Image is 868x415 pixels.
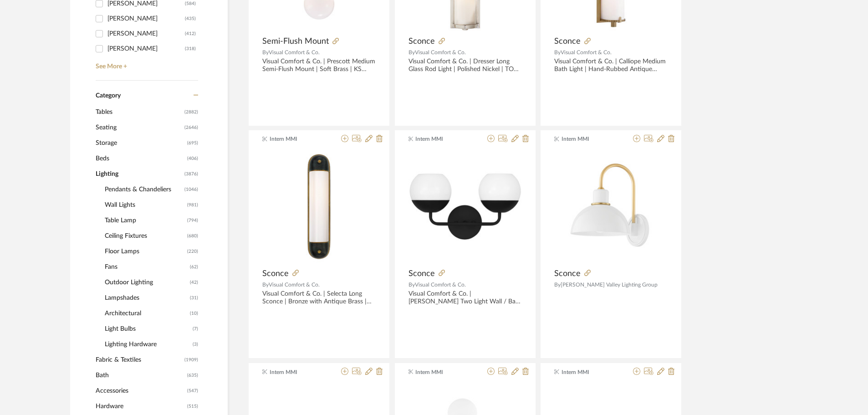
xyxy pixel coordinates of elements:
[262,282,269,287] span: By
[262,290,376,306] div: Visual Comfort & Co. | Selecta Long Sconce | Bronze with Antique Brass | TOB 2062BZ/HAB-WG
[190,275,198,290] span: (42)
[184,182,198,197] span: (1046)
[187,229,198,243] span: (680)
[554,269,581,279] span: Sconce
[408,36,435,46] span: Sconce
[184,167,198,181] span: (3876)
[190,291,198,305] span: (31)
[185,41,196,56] div: (318)
[554,36,581,46] span: Sconce
[187,399,198,414] span: (515)
[187,136,198,150] span: (695)
[408,290,522,306] div: Visual Comfort & Co. | [PERSON_NAME] Two Light Wall / Bath | Midnight Black
[408,150,522,263] img: Sconce
[561,50,612,55] span: Visual Comfort & Co.
[187,244,198,259] span: (220)
[187,368,198,383] span: (635)
[187,198,198,212] span: (981)
[415,135,473,143] span: Intern MMI
[193,337,198,352] span: (3)
[187,384,198,398] span: (547)
[269,50,320,55] span: Visual Comfort & Co.
[185,26,196,41] div: (412)
[96,399,185,414] span: Hardware
[270,135,327,143] span: Intern MMI
[262,150,376,263] img: Sconce
[262,36,329,46] span: Semi-Flush Mount
[554,58,668,73] div: Visual Comfort & Co. | Calliope Medium Bath Light | Hand-Rubbed Antique Brass | TOB 2192HAB-WG
[96,166,182,182] span: Lighting
[184,105,198,119] span: (2882)
[96,368,185,383] span: Bath
[408,58,522,73] div: Visual Comfort & Co. | Dresser Long Glass Rod Light | Polished Nickel | TOB 2141PN-FG
[408,269,435,279] span: Sconce
[105,213,185,228] span: Table Lamp
[262,50,269,55] span: By
[415,50,466,55] span: Visual Comfort & Co.
[105,244,185,259] span: Floor Lamps
[105,290,188,306] span: Lampshades
[554,50,561,55] span: By
[190,260,198,274] span: (62)
[269,282,320,287] span: Visual Comfort & Co.
[184,353,198,367] span: (1909)
[262,58,376,73] div: Visual Comfort & Co. | Prescott Medium Semi-Flush Mount | Soft Brass | KS 4407SB-WG
[96,383,185,399] span: Accessories
[96,352,182,368] span: Fabric & Textiles
[96,92,121,100] span: Category
[96,104,182,120] span: Tables
[105,306,188,321] span: Architectural
[415,368,473,376] span: Intern MMI
[96,151,185,166] span: Beds
[96,135,185,151] span: Storage
[262,269,289,279] span: Sconce
[562,368,619,376] span: Intern MMI
[193,322,198,336] span: (7)
[554,282,561,287] span: By
[105,321,190,337] span: Light Bulbs
[107,26,185,41] div: [PERSON_NAME]
[554,150,668,263] img: Sconce
[105,275,188,290] span: Outdoor Lighting
[270,368,327,376] span: Intern MMI
[96,120,182,135] span: Seating
[408,282,415,287] span: By
[187,151,198,166] span: (406)
[562,135,619,143] span: Intern MMI
[185,11,196,26] div: (435)
[190,306,198,321] span: (10)
[184,120,198,135] span: (2646)
[93,56,198,71] a: See More +
[105,197,185,213] span: Wall Lights
[105,337,190,352] span: Lighting Hardware
[105,259,188,275] span: Fans
[105,182,182,197] span: Pendants & Chandeliers
[408,50,415,55] span: By
[107,11,185,26] div: [PERSON_NAME]
[187,213,198,228] span: (794)
[561,282,658,287] span: [PERSON_NAME] Valley Lighting Group
[107,41,185,56] div: [PERSON_NAME]
[415,282,466,287] span: Visual Comfort & Co.
[105,228,185,244] span: Ceiling Fixtures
